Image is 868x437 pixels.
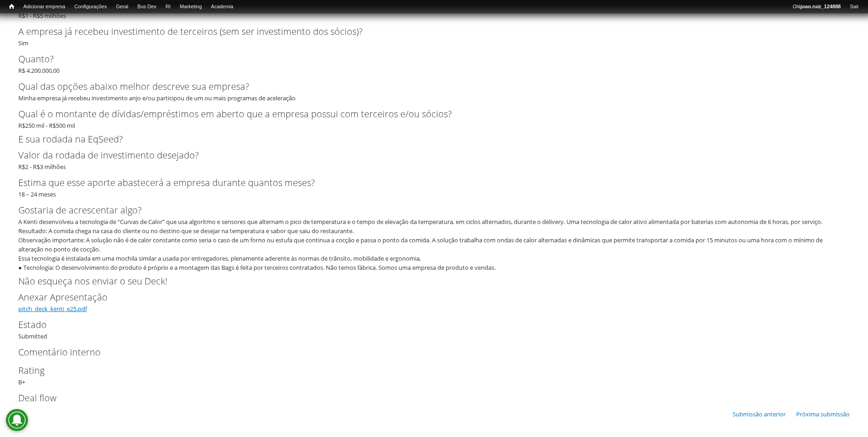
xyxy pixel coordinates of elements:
[788,2,845,11] a: Olájoao.ruiz_124888
[18,364,835,377] label: Rating
[18,318,835,332] label: Estado
[18,305,87,313] a: pitch_deck_kenti_e25.pdf
[801,4,841,9] strong: joao.ruiz_124888
[111,2,133,11] a: Geral
[733,410,786,418] a: Submissão anterior
[5,2,19,11] a: Início
[18,176,835,190] label: Estima que esse aporte abastecerá a empresa durante quantos meses?
[18,217,844,272] div: A Kenti desenvolveu a tecnologia de “Curvas de Calor” que usa algoritmo e sensores que alternam o...
[175,2,206,11] a: Marketing
[18,345,835,359] label: Comentário interno
[18,80,835,93] label: Qual das opções abaixo melhor descreve sua empresa?
[18,135,850,144] h2: E sua rodada na EqSeed?
[18,364,850,387] div: B+
[9,3,14,10] span: Início
[18,107,850,130] div: R$250 mil - R$500 mil
[161,2,175,11] a: RI
[206,2,238,11] a: Academia
[18,148,835,162] label: Valor da rodada de investimento desejado?
[18,25,850,48] div: Sim
[19,2,70,11] a: Adicionar empresa
[845,2,863,11] a: Sair
[796,410,850,418] a: Próxima submissão
[18,52,835,66] label: Quanto?
[18,203,835,217] label: Gostaria de acrescentar algo?
[18,290,835,304] label: Anexar Apresentação
[18,148,850,171] div: R$2 - R$3 milhões
[18,107,835,121] label: Qual é o montante de dívidas/empréstimos em aberto que a empresa possui com terceiros e/ou sócios?
[18,25,835,38] label: A empresa já recebeu investimento de terceiros (sem ser investimento dos sócios)?
[70,2,112,11] a: Configurações
[18,176,850,199] div: 18 – 24 meses
[18,52,850,75] div: R$ 4.200.000,00
[133,2,161,11] a: Bus Dev
[18,391,835,405] label: Deal flow
[18,318,850,341] div: Submitted
[18,80,850,103] div: Minha empresa já recebeu investimento anjo e/ou participou de um ou mais programas de aceleração
[18,277,850,286] h2: Não esqueça nos enviar o seu Deck!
